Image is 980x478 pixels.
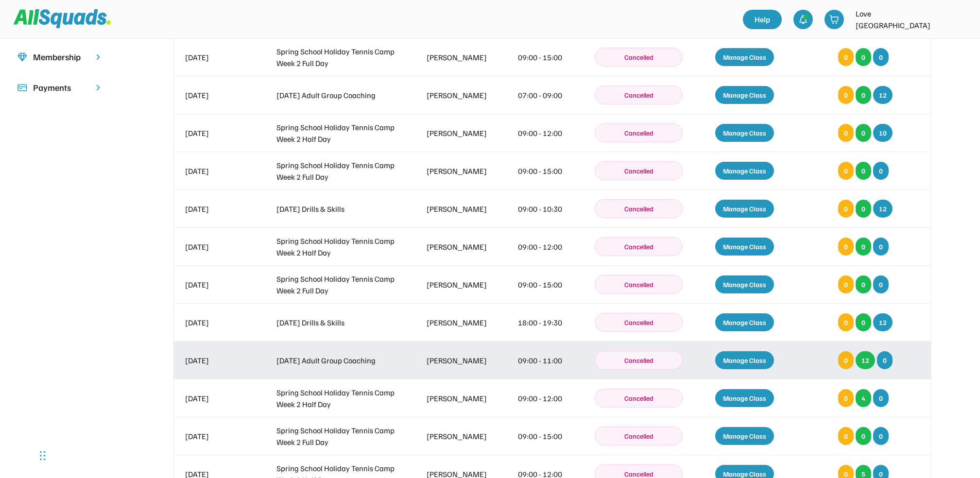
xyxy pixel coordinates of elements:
div: [PERSON_NAME] [427,279,500,290]
div: 09:00 - 15:00 [518,51,577,63]
div: Membership [33,51,87,64]
div: [DATE] [186,165,259,177]
div: 09:00 - 12:00 [518,127,577,139]
div: 0 [838,86,854,104]
button: Cancelled [595,427,683,445]
div: [PERSON_NAME] [427,51,500,63]
div: 0 [873,275,889,293]
div: 0 [838,200,854,218]
div: 09:00 - 15:00 [518,279,577,290]
div: [DATE] Adult Group Coaching [276,89,409,101]
div: 0 [873,162,889,180]
div: Love [GEOGRAPHIC_DATA] [856,8,943,31]
div: Spring School Holiday Tennis Camp Week 2 Full Day [276,425,409,448]
div: [DATE] Drills & Skills [276,203,409,215]
div: 09:00 - 11:00 [518,355,577,366]
div: [DATE] Drills & Skills [276,317,409,328]
div: Spring School Holiday Tennis Camp Week 2 Half Day [276,235,409,258]
div: 0 [856,124,871,142]
div: 12 [873,313,893,331]
div: 09:00 - 12:00 [518,393,577,404]
img: Icon%20%2815%29.svg [17,83,27,93]
div: 0 [838,389,854,407]
div: 12 [856,351,875,369]
div: [PERSON_NAME] [427,430,500,442]
div: Spring School Holiday Tennis Camp Week 2 Half Day [276,387,409,410]
div: [DATE] [186,203,259,215]
div: Spring School Holiday Tennis Camp Week 2 Full Day [276,159,409,183]
div: Manage Class [715,48,774,66]
div: 0 [838,313,854,331]
div: Manage Class [715,124,774,142]
img: shopping-cart-01%20%281%29.svg [829,15,839,24]
div: Manage Class [715,275,774,293]
div: 07:00 - 09:00 [518,89,577,101]
div: [DATE] [186,127,259,139]
div: [DATE] [186,89,259,101]
button: Cancelled [595,275,683,294]
div: Spring School Holiday Tennis Camp Week 2 Half Day [276,121,409,145]
a: Help [743,10,782,29]
div: 18:00 - 19:30 [518,317,577,328]
div: 0 [838,351,854,369]
div: [PERSON_NAME] [427,127,500,139]
div: 0 [856,313,871,331]
img: Squad%20Logo.svg [14,9,111,28]
div: 0 [838,124,854,142]
div: 0 [856,48,871,66]
div: 0 [856,86,871,104]
div: Manage Class [715,313,774,331]
div: [DATE] [186,393,259,404]
div: 0 [838,427,854,445]
div: Manage Class [715,200,774,218]
div: Manage Class [715,162,774,180]
div: 4 [856,389,871,407]
div: 09:00 - 10:30 [518,203,577,215]
div: 0 [856,200,871,218]
div: 0 [873,427,889,445]
div: 12 [873,86,893,104]
div: Spring School Holiday Tennis Camp Week 2 Full Day [276,273,409,296]
img: bell-03%20%281%29.svg [798,15,808,24]
div: 0 [856,238,871,256]
div: Manage Class [715,238,774,256]
div: Manage Class [715,427,774,445]
div: 0 [873,389,889,407]
div: [PERSON_NAME] [427,241,500,253]
div: 0 [856,275,871,293]
div: 0 [856,162,871,180]
img: Icon%20copy%208.svg [17,52,27,62]
div: Manage Class [715,86,774,104]
div: [PERSON_NAME] [427,203,500,215]
div: 0 [838,275,854,293]
div: [DATE] Adult Group Coaching [276,355,409,366]
div: 10 [873,124,893,142]
div: [DATE] [186,430,259,442]
button: Cancelled [595,389,683,408]
div: [PERSON_NAME] [427,89,500,101]
div: 0 [838,48,854,66]
div: [DATE] [186,51,259,63]
button: Cancelled [595,161,683,180]
button: Cancelled [595,48,683,67]
button: Cancelled [595,351,683,370]
div: [PERSON_NAME] [427,355,500,366]
img: LTPP_Logo_REV.jpeg [949,10,968,29]
button: Cancelled [595,313,683,332]
button: Cancelled [595,199,683,218]
div: 0 [873,48,889,66]
div: [DATE] [186,279,259,290]
div: 0 [856,427,871,445]
div: [DATE] [186,317,259,328]
div: Spring School Holiday Tennis Camp Week 2 Full Day [276,46,409,69]
button: Cancelled [595,237,683,256]
div: [DATE] [186,241,259,253]
div: [DATE] [186,355,259,366]
img: chevron-right.svg [93,52,103,62]
button: Cancelled [595,85,683,104]
div: 09:00 - 15:00 [518,165,577,177]
div: [PERSON_NAME] [427,317,500,328]
div: 09:00 - 12:00 [518,241,577,253]
div: 12 [873,200,893,218]
div: 0 [873,238,889,256]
